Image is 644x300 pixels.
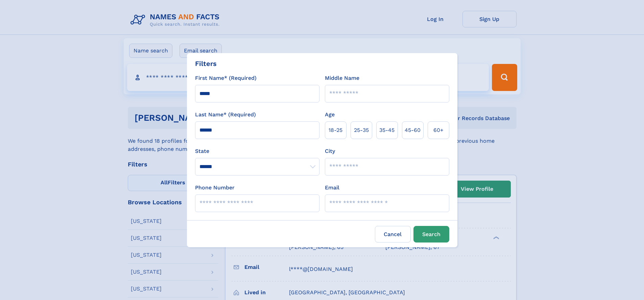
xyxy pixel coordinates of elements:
[325,184,339,192] label: Email
[329,126,342,134] span: 18‑25
[325,111,335,119] label: Age
[195,147,319,155] label: State
[413,226,449,243] button: Search
[325,147,335,155] label: City
[433,126,444,134] span: 60+
[375,226,411,243] label: Cancel
[195,59,217,69] div: Filters
[195,184,235,192] label: Phone Number
[195,74,257,82] label: First Name* (Required)
[379,126,395,134] span: 35‑45
[354,126,369,134] span: 25‑35
[405,126,421,134] span: 45‑60
[195,111,256,119] label: Last Name* (Required)
[325,74,359,82] label: Middle Name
